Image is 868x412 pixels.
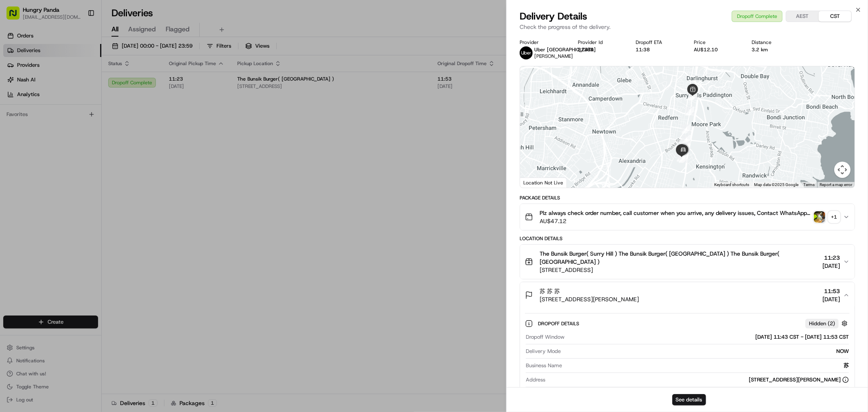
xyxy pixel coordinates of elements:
button: 823B9 [578,46,594,53]
span: Knowledge Base [16,182,62,190]
div: 5 [682,135,691,144]
span: [PERSON_NAME] [25,148,66,155]
div: [DATE] 11:43 CST - [DATE] 11:53 CST [568,333,849,341]
span: Delivery Details [520,10,587,23]
div: 9 [679,154,688,163]
span: Plz always check order number, call customer when you arrive, any delivery issues, Contact WhatsA... [540,209,811,217]
img: Nash [8,8,24,24]
span: Hidden ( 2 ) [809,320,835,327]
div: 4 [682,125,691,134]
button: 苏 苏 苏[STREET_ADDRESS][PERSON_NAME]11:53[DATE] [520,282,855,308]
span: Pylon [81,202,98,208]
div: Distance [752,39,797,46]
span: Dropoff Details [538,320,581,327]
a: 💻API Documentation [66,179,134,193]
span: API Documentation [77,182,131,190]
span: [STREET_ADDRESS][PERSON_NAME] [540,295,639,303]
button: See all [126,104,148,114]
div: Price [694,39,739,46]
img: uber-new-logo.jpeg [520,46,533,59]
button: Start new chat [138,80,148,90]
span: 8月7日 [72,148,88,155]
button: Hidden (2) [805,318,850,329]
span: 苏 苏 苏 [540,287,560,295]
div: 11:38 [636,46,681,53]
button: The Bunsik Burger( Surry Hill ) The Bunsik Burger( [GEOGRAPHIC_DATA] ) The Bunsik Burger( [GEOGRA... [520,245,855,279]
div: + 1 [829,211,840,223]
span: Address [526,376,545,384]
span: Uber [GEOGRAPHIC_DATA] [534,46,596,53]
p: Welcome 👋 [8,33,148,46]
span: The Bunsik Burger( Surry Hill ) The Bunsik Burger( [GEOGRAPHIC_DATA] ) The Bunsik Burger( [GEOGRA... [540,250,819,266]
a: Terms [803,182,815,187]
span: Dropoff Window [526,333,564,341]
span: [PERSON_NAME] [534,53,573,59]
span: Business Name [526,362,562,369]
span: Delivery Mode [526,348,561,355]
span: 11:23 [822,254,840,262]
div: 📗 [8,183,15,189]
div: 3 [685,107,694,116]
img: photo_proof_of_pickup image [814,211,825,223]
img: 1736555255976-a54dd68f-1ca7-489b-9aae-adbdc363a1c4 [8,78,23,92]
div: Dropoff ETA [636,39,681,46]
img: 1727276513143-84d647e1-66c0-4f92-a045-3c9f9f5dfd92 [17,78,32,92]
div: Provider [520,39,565,46]
div: Location Details [520,235,855,242]
div: Start new chat [37,78,133,86]
a: 📗Knowledge Base [5,179,66,193]
button: See details [672,394,706,405]
img: Google [522,177,549,188]
span: [STREET_ADDRESS] [540,266,819,274]
img: 1736555255976-a54dd68f-1ca7-489b-9aae-adbdc363a1c4 [16,149,23,155]
button: AEST [786,11,819,22]
div: Past conversations [8,106,52,112]
a: Powered byPylon [57,202,98,208]
div: 💻 [69,183,75,189]
a: Open this area in Google Maps (opens a new window) [522,177,549,188]
span: 8月15日 [31,126,50,133]
button: Keyboard shortcuts [714,182,749,188]
p: Check the progress of the delivery. [520,23,855,31]
span: AU$47.12 [540,217,811,225]
span: • [27,126,30,133]
span: 11:53 [822,287,840,295]
div: Location Not Live [520,178,567,188]
button: Map camera controls [834,162,851,178]
button: Plz always check order number, call customer when you arrive, any delivery issues, Contact WhatsA... [520,204,855,230]
button: CST [819,11,851,22]
div: 苏 [565,362,849,369]
div: Package Details [520,195,855,201]
span: [DATE] [822,262,840,270]
div: 3.2 km [752,46,797,53]
div: [STREET_ADDRESS][PERSON_NAME] [749,376,849,384]
div: Provider Id [578,39,623,46]
span: • [68,148,70,155]
div: AU$12.10 [694,46,739,53]
span: Map data ©2025 Google [754,182,798,187]
input: Clear [21,53,134,61]
div: NOW [564,348,849,355]
span: [DATE] [822,295,840,303]
img: Asif Zaman Khan [8,140,21,153]
a: Report a map error [820,182,852,187]
div: We're available if you need us! [37,86,112,92]
button: photo_proof_of_pickup image+1 [814,211,840,223]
